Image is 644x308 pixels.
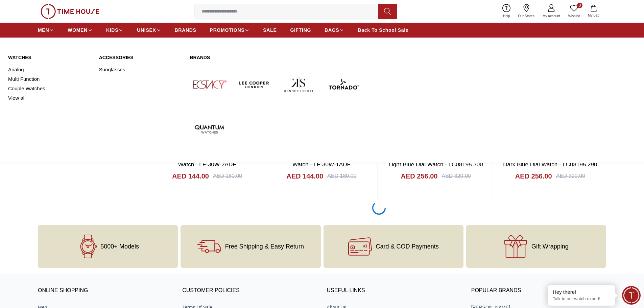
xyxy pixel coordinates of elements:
p: Talk to our watch expert! [553,296,610,302]
span: KIDS [106,27,118,33]
a: PROMOTIONS [210,24,250,36]
img: Tornado [324,65,363,104]
span: UNISEX [137,27,156,33]
h4: AED 144.00 [286,171,323,181]
div: Chat Widget [622,286,641,305]
a: SALE [263,24,277,36]
a: UNISEX [137,24,161,36]
span: Gift Wrapping [531,243,569,250]
span: 0 [577,3,582,8]
a: WOMEN [68,24,93,36]
a: Our Stores [514,3,539,20]
button: My Bag [584,3,603,19]
a: G-SHOCK Unisex's Digital Black Dial Watch - LF-30W-2ADF [160,152,255,168]
h3: CUSTOMER POLICIES [182,286,317,296]
span: GIFTING [290,27,311,33]
div: AED 320.00 [442,172,471,180]
a: Brands [190,54,363,61]
span: MEN [38,27,49,33]
span: Card & COD Payments [376,243,439,250]
span: 5000+ Models [100,243,139,250]
img: ... [41,4,99,19]
a: View all [8,93,91,103]
a: Couple Watches [8,84,91,93]
a: [PERSON_NAME] Women's Analog Light Blue Dial Watch - LC08195.300 [389,152,483,168]
span: BAGS [325,27,339,33]
span: Our Stores [516,14,537,19]
span: Back To School Sale [358,27,408,33]
a: Back To School Sale [358,24,408,36]
span: Help [500,14,513,19]
h4: AED 144.00 [172,171,209,181]
a: BRANDS [175,24,196,36]
div: Hey there! [553,289,610,295]
span: WOMEN [68,27,88,33]
a: 0Wishlist [564,3,584,20]
img: Quantum [190,110,229,149]
img: Ecstacy [190,65,229,104]
a: GIFTING [290,24,311,36]
h3: ONLINE SHOPPING [38,286,173,296]
h4: AED 256.00 [401,171,438,181]
img: Lee Cooper [235,65,274,104]
a: Help [499,3,514,20]
span: BRANDS [175,27,196,33]
span: My Bag [585,13,602,18]
div: AED 320.00 [556,172,585,180]
a: Multi Function [8,74,91,84]
span: Free Shipping & Easy Return [225,243,304,250]
a: KIDS [106,24,123,36]
h3: Popular Brands [471,286,606,296]
a: Watches [8,54,91,61]
h3: USEFUL LINKS [327,286,462,296]
div: AED 180.00 [213,172,242,180]
span: PROMOTIONS [210,27,245,33]
img: Kenneth Scott [279,65,318,104]
a: BAGS [325,24,344,36]
span: Wishlist [566,14,582,19]
a: Accessories [99,54,182,61]
a: [PERSON_NAME] Women's Analog Dark Blue Dial Watch - LC08195.290 [503,152,597,168]
a: MEN [38,24,54,36]
span: My Account [540,14,563,19]
span: SALE [263,27,277,33]
h4: AED 256.00 [515,171,552,181]
a: Analog [8,65,91,74]
a: G-SHOCK Unisex's Digital Black Dial Watch - LF-30W-1ADF [274,152,369,168]
div: AED 180.00 [327,172,356,180]
a: Sunglasses [99,65,182,74]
